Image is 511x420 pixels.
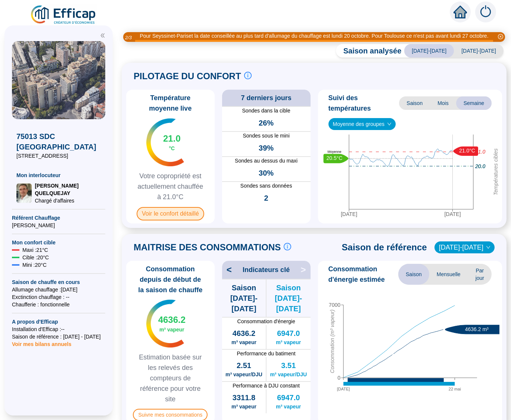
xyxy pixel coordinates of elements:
span: 4636.2 [233,328,255,339]
span: 3311.8 [233,392,255,403]
span: Saison analysée [336,46,402,56]
span: 7 derniers jours [241,93,292,103]
span: Sondes sous le mini [222,132,311,140]
img: Chargé d'affaires [16,183,32,203]
span: m³ vapeur [276,339,301,346]
tspan: 20.0 [475,163,485,169]
span: Maxi : 21 °C [22,246,48,254]
span: 26% [259,118,274,128]
span: A propos d'Efficap [12,318,105,325]
span: Sondes dans la cible [222,107,311,115]
span: Mois [430,96,456,110]
span: PILOTAGE DU CONFORT [134,70,241,82]
span: MAITRISE DES CONSOMMATIONS [134,241,281,253]
span: Mon interlocuteur [16,172,101,179]
span: [DATE]-[DATE] [404,44,454,58]
span: Consommation d'énergie [222,318,311,325]
span: 4636.2 [158,314,186,326]
span: Suivi des températures [328,93,399,114]
span: m³ vapeur [159,326,184,333]
span: Voir mes bilans annuels [12,337,71,347]
span: Référent Chauffage [12,214,105,222]
span: Estimation basée sur les relevés des compteurs de référence pour votre site [129,352,212,404]
img: efficap energie logo [30,4,97,25]
span: Installation d'Efficap : -- [12,325,105,333]
span: Indicateurs clé [243,265,290,275]
span: Sondes sans données [222,182,311,190]
span: Saison [DATE]-[DATE] [267,282,310,314]
span: Exctinction chauffage : -- [12,293,105,301]
tspan: [DATE] [337,387,350,391]
span: Mensuelle [429,264,468,285]
tspan: 22 mai [448,387,461,391]
span: [PERSON_NAME] QUELQUEJAY [35,182,101,197]
tspan: Consommation (m³ vapeur) [329,309,335,373]
span: Consommation d'énergie estimée [328,264,399,285]
span: > [300,264,310,276]
span: m³ vapeur/DJU [270,371,307,378]
span: Performance du batiment [222,350,311,357]
tspan: [DATE] [340,211,357,217]
tspan: [DATE] [444,211,461,217]
img: indicateur températures [146,300,184,348]
span: Semaine [456,96,492,110]
span: [PERSON_NAME] [12,222,105,229]
span: m³ vapeur [231,339,256,346]
span: °C [169,145,175,152]
tspan: 21.0 [475,149,485,155]
span: [DATE]-[DATE] [454,44,504,58]
span: double-left [100,33,105,38]
img: alerts [475,1,496,22]
text: 20.5°C [326,155,342,161]
span: Sondes au dessus du maxi [222,157,311,165]
span: m³ vapeur/DJU [225,371,262,378]
span: Chargé d'affaires [35,197,101,204]
span: close-circle [498,34,503,39]
span: < [222,264,232,276]
span: Performance à DJU constant [222,382,311,389]
tspan: 0 [337,375,340,381]
span: info-circle [284,243,291,250]
span: Saison de référence [342,241,427,253]
span: Saison [398,264,429,285]
tspan: 7000 [328,302,340,308]
span: 6947.0 [277,328,300,339]
span: 2 [264,193,268,203]
span: 2.51 [237,360,251,371]
span: 6947.0 [277,392,300,403]
span: Mini : 20 °C [22,261,47,269]
span: down [387,122,392,126]
span: Saison de référence : [DATE] - [DATE] [12,333,105,340]
span: Moyenne des groupes [333,118,392,130]
img: indicateur températures [146,118,184,166]
span: Par jour [468,264,492,285]
span: home [454,5,467,19]
span: Mon confort cible [12,239,105,246]
span: 3.51 [281,360,296,371]
span: 2018-2019 [439,242,490,253]
span: Saison [DATE]-[DATE] [222,282,266,314]
span: 30% [259,168,274,178]
span: 21.0 [163,133,181,145]
span: [STREET_ADDRESS] [16,152,101,160]
text: 21.0°C [459,148,475,154]
div: Pour Seyssinet-Pariset la date conseillée au plus tard d'allumage du chauffage est lundi 20 octob... [140,32,488,40]
span: Votre copropriété est actuellement chauffée à 21.0°C [129,171,212,202]
span: Chaufferie : fonctionnelle [12,301,105,308]
span: Cible : 20 °C [22,254,49,261]
span: 75013 SDC [GEOGRAPHIC_DATA] [16,131,101,152]
span: down [486,245,490,250]
span: m³ vapeur [276,403,301,410]
span: Saison [399,96,430,110]
span: Consommation depuis de début de la saison de chauffe [129,264,212,295]
text: Moyenne [327,150,341,154]
span: Saison de chauffe en cours [12,278,105,286]
span: m³ vapeur [231,403,256,410]
span: info-circle [244,72,252,79]
span: 39% [259,143,274,153]
span: Voir le confort détaillé [137,207,204,220]
text: 4636.2 m³ [465,326,488,332]
span: Température moyenne live [129,93,212,114]
i: 2 / 3 [125,35,132,40]
span: Allumage chauffage : [DATE] [12,286,105,293]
